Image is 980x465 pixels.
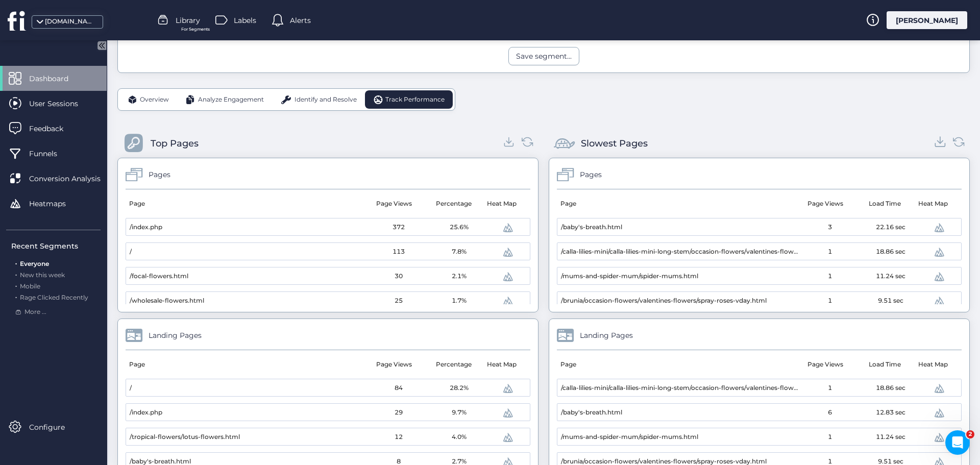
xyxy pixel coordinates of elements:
span: /tropical-flowers/lotus-flowers.html [130,432,240,442]
span: 1 [828,383,832,393]
mat-header-cell: Heat Map [915,350,954,379]
mat-header-cell: Page Views [795,189,855,218]
span: Analyze Engagement [198,95,264,105]
span: 30 [395,272,403,281]
span: 25.6% [450,223,469,232]
div: Save segment... [516,51,572,62]
span: More ... [24,307,46,317]
div: Pages [580,169,602,180]
span: /mums-and-spider-mum/spider-mums.html [561,432,698,442]
div: Recent Segments [11,240,101,252]
span: 1 [828,247,832,257]
mat-header-cell: Page [126,350,364,379]
span: 3 [828,223,832,232]
div: Landing Pages [149,330,202,341]
span: /index.php [130,223,162,232]
span: /calla-lilies-mini/calla-lilies-mini-long-stem/occasion-flowers/valentines-flowers/mini-carnation... [561,247,800,257]
span: For Segments [181,26,210,33]
span: 1.7% [452,296,467,306]
span: /focal-flowers.html [130,272,188,281]
span: Funnels [29,148,72,159]
span: Configure [29,422,80,433]
span: 11.24 sec [876,272,905,281]
mat-header-cell: Heat Map [483,350,523,379]
span: 25 [395,296,403,306]
span: 7.8% [452,247,467,257]
div: Top Pages [151,136,199,151]
div: Landing Pages [580,330,633,341]
span: Track Performance [385,95,445,105]
span: Overview [140,95,169,105]
span: /baby's-breath.html [561,223,622,232]
span: /baby's-breath.html [561,408,622,418]
span: 18.86 sec [876,383,905,393]
span: Mobile [20,282,40,290]
span: Library [176,15,200,26]
span: . [15,269,17,279]
span: 9.7% [452,408,467,418]
span: User Sessions [29,98,93,109]
span: 18.86 sec [876,247,905,257]
span: 6 [828,408,832,418]
mat-header-cell: Page [557,350,795,379]
span: . [15,258,17,267]
mat-header-cell: Page [557,189,795,218]
span: Heatmaps [29,198,81,209]
span: Rage Clicked Recently [20,293,88,301]
mat-header-cell: Heat Map [915,189,954,218]
mat-header-cell: Page Views [364,350,424,379]
div: Pages [149,169,170,180]
span: 12 [395,432,403,442]
span: 4.0% [452,432,467,442]
span: /calla-lilies-mini/calla-lilies-mini-long-stem/occasion-flowers/valentines-flowers/mini-carnation... [561,383,800,393]
div: [DOMAIN_NAME] [45,17,96,27]
span: Everyone [20,260,49,267]
span: / [130,247,132,257]
span: 1 [828,272,832,281]
span: Labels [234,15,256,26]
mat-header-cell: Page Views [795,350,855,379]
mat-header-cell: Load Time [855,189,915,218]
mat-header-cell: Heat Map [483,189,523,218]
span: 113 [393,247,405,257]
span: / [130,383,132,393]
span: /brunia/occasion-flowers/valentines-flowers/spray-roses-vday.html [561,296,767,306]
span: 1 [828,296,832,306]
span: 2.1% [452,272,467,281]
span: . [15,280,17,290]
mat-header-cell: Load Time [855,350,915,379]
div: Slowest Pages [581,136,648,151]
span: /mums-and-spider-mum/spider-mums.html [561,272,698,281]
span: 22.16 sec [876,223,905,232]
span: 84 [395,383,403,393]
span: /index.php [130,408,162,418]
span: 2 [966,430,974,438]
span: 9.51 sec [878,296,903,306]
span: 1 [828,432,832,442]
span: 29 [395,408,403,418]
mat-header-cell: Page [126,189,364,218]
span: Alerts [290,15,311,26]
span: Feedback [29,123,79,134]
iframe: Intercom live chat [945,430,970,455]
mat-header-cell: Percentage [424,350,483,379]
span: 28.2% [450,383,469,393]
span: New this week [20,271,65,279]
div: [PERSON_NAME] [887,11,967,29]
span: 372 [393,223,405,232]
span: Conversion Analysis [29,173,116,184]
span: 12.83 sec [876,408,905,418]
span: 11.24 sec [876,432,905,442]
span: Dashboard [29,73,84,84]
span: Identify and Resolve [295,95,357,105]
span: . [15,291,17,301]
span: /wholesale-flowers.html [130,296,204,306]
mat-header-cell: Percentage [424,189,483,218]
mat-header-cell: Page Views [364,189,424,218]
